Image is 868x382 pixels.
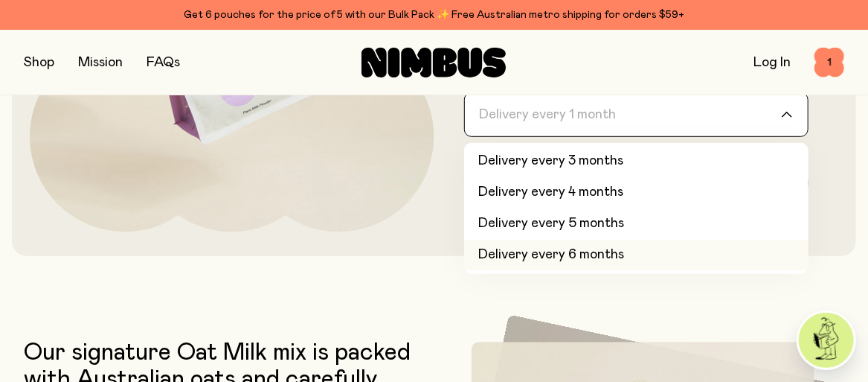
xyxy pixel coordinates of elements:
li: Delivery every 5 months [464,208,809,240]
li: Delivery every 6 months [464,240,809,271]
button: 1 [814,48,844,77]
a: FAQs [147,56,180,69]
div: Search for option [464,92,809,137]
li: Delivery every 4 months [464,177,809,208]
img: agent [799,313,854,368]
a: Mission [78,56,123,69]
div: Get 6 pouches for the price of 5 with our Bulk Pack ✨ Free Australian metro shipping for orders $59+ [24,6,844,24]
input: Search for option [474,93,780,136]
li: Delivery every 3 months [464,146,809,177]
a: Log In [753,56,791,69]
